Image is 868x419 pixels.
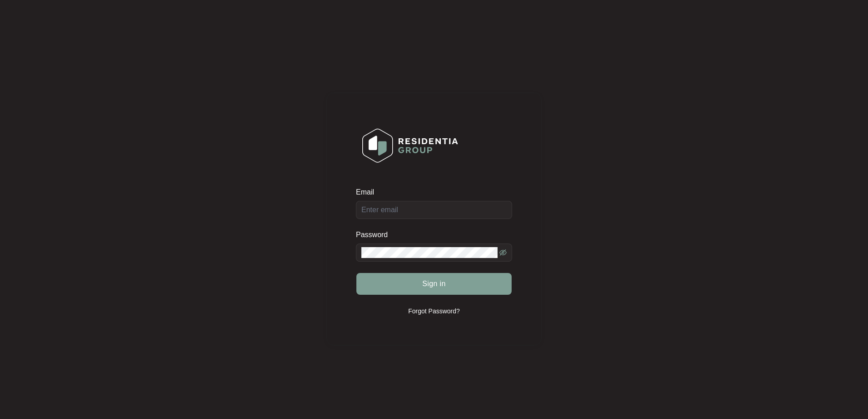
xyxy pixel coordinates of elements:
[361,247,498,258] input: Password
[356,201,512,219] input: Email
[356,273,512,295] button: Sign in
[422,278,446,289] span: Sign in
[356,188,380,197] label: Email
[356,230,395,239] label: Password
[356,122,464,169] img: Login Logo
[408,307,460,316] p: Forgot Password?
[499,249,507,256] span: eye-invisible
